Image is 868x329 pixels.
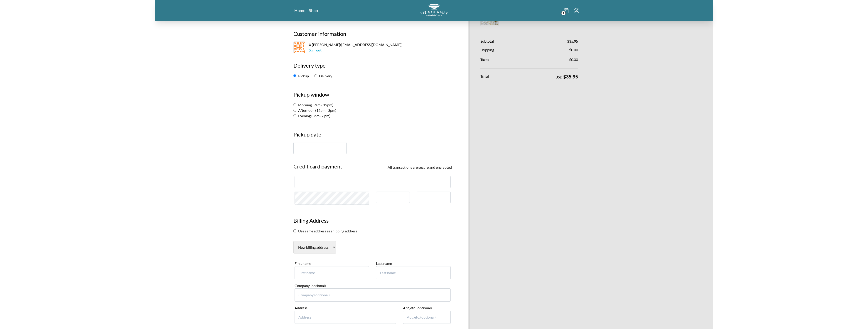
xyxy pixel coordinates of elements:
label: Company (optional) [295,283,326,288]
span: X [PERSON_NAME] ( [EMAIL_ADDRESS][DOMAIN_NAME] ) [309,42,403,53]
a: Sign out [309,48,322,52]
input: Apt, etc. (optional) [403,311,450,324]
a: Shop [309,8,318,13]
iframe: Secure CVC input frame [420,195,447,199]
input: Afternoon (12pm - 3pm) [293,109,296,112]
iframe: Secure expiration date input frame [380,195,406,199]
input: First name [295,266,369,279]
label: Evening (3pm - 6pm) [293,114,330,118]
span: 1 [561,11,566,15]
h2: Pickup window [293,90,452,102]
span: All transactions are secure and encrypted [388,165,452,170]
input: Last name [376,266,451,279]
input: Morning (9am - 12pm) [293,103,296,106]
h2: Customer information [293,30,452,41]
input: Company (optional) [295,288,451,302]
label: Pickup [293,74,309,78]
h3: Pickup date [293,130,452,142]
input: Delivery [314,74,317,77]
label: Apt, etc. (optional) [403,306,432,310]
label: Morning (9am - 12pm) [293,103,333,107]
section: Use same address as shipping address [293,228,452,234]
label: Address [295,306,307,310]
a: Home [294,8,305,13]
span: Credit card payment [293,162,342,171]
h3: Billing Address [293,217,452,228]
label: First name [295,261,311,266]
input: Pickup [293,74,296,77]
input: Address [295,311,396,324]
label: Afternoon (12pm - 3pm) [293,108,336,112]
button: Menu [574,8,579,13]
a: Logo [420,4,448,17]
label: Last name [376,261,392,266]
img: logo [420,4,448,16]
h2: Delivery type [293,61,452,73]
iframe: Secure card number input frame [298,180,447,184]
label: Delivery [314,74,332,78]
input: Evening (3pm - 6pm) [293,114,296,117]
